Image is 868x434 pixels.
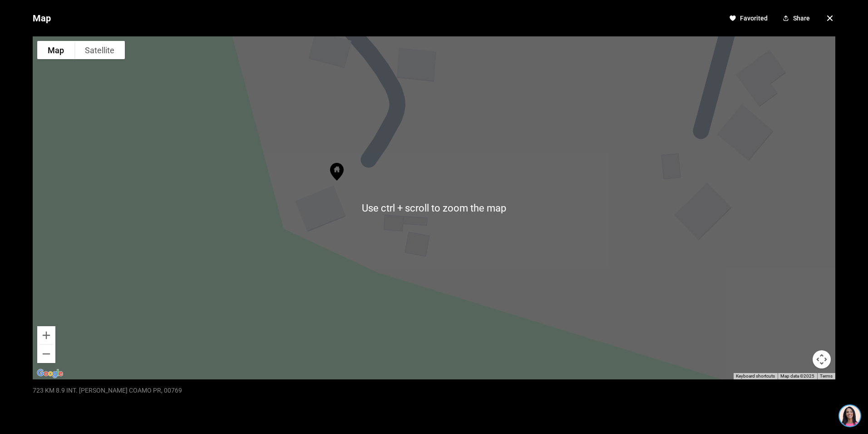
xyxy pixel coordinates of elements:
span: Map data ©2025 [780,373,814,378]
button: Show satellite imagery [74,41,125,59]
p: 723 KM 8.9 INT. [PERSON_NAME] COAMO PR, 00769 [33,387,182,394]
button: Zoom out [37,345,55,363]
p: Share [793,15,810,22]
p: Favorited [740,15,768,22]
button: Favorited [725,11,771,25]
button: Map camera controls [813,350,831,368]
img: be3d4b55-7850-4bcb-9297-a2f9cd376e78.png [5,5,26,26]
a: Terms (opens in new tab) [820,373,833,378]
a: Open this area in Google Maps (opens a new window) [35,368,65,379]
button: Share [779,11,814,25]
img: Google [35,368,65,379]
button: Show street map [37,41,74,59]
p: Map [33,9,51,27]
button: Zoom in [37,326,55,344]
button: Keyboard shortcuts [736,373,775,379]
